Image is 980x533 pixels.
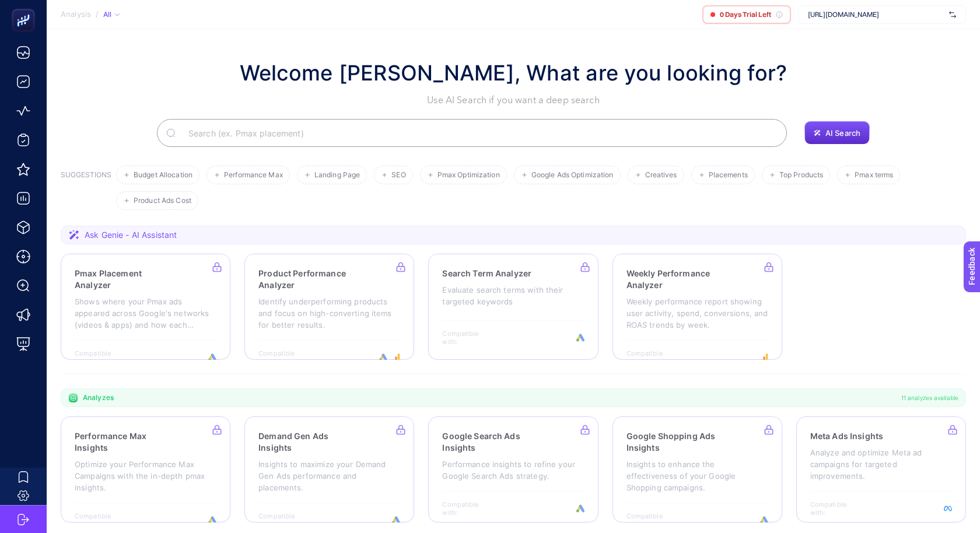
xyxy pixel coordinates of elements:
span: AI Search [825,128,860,138]
a: Weekly Performance AnalyzerWeekly performance report showing user activity, spend, conversions, a... [612,254,782,360]
p: Use AI Search if you want a deep search [240,93,787,107]
a: Google Shopping Ads InsightsInsights to enhance the effectiveness of your Google Shopping campaig... [612,416,782,523]
span: Analysis [61,10,91,19]
span: 0 Days Trial Left [720,10,771,19]
span: Performance Max [224,171,283,180]
a: Meta Ads InsightsAnalyze and optimize Meta ad campaigns for targeted improvements.Compatible with: [796,416,966,523]
span: 11 analyzes available [901,393,958,402]
span: Budget Allocation [134,171,192,180]
span: Landing Page [314,171,360,180]
img: svg%3e [949,9,956,20]
a: Search Term AnalyzerEvaluate search terms with their targeted keywordsCompatible with: [428,254,598,360]
span: Analyzes [83,393,114,402]
span: Pmax terms [855,171,893,180]
a: Pmax Placement AnalyzerShows where your Pmax ads appeared across Google's networks (videos & apps... [61,254,230,360]
span: Creatives [645,171,677,180]
span: Placements [709,171,748,180]
span: [URL][DOMAIN_NAME] [808,10,944,19]
a: Demand Gen Ads InsightsInsights to maximize your Demand Gen Ads performance and placements.Compat... [244,416,414,523]
span: Feedback [7,3,44,13]
span: Google Ads Optimization [531,171,614,180]
span: Ask Genie - AI Assistant [85,229,177,241]
span: Product Ads Cost [134,197,191,205]
a: Product Performance AnalyzerIdentify underperforming products and focus on high-converting items ... [244,254,414,360]
span: Top Products [779,171,823,180]
span: Pmax Optimization [437,171,500,180]
span: / [96,9,99,19]
input: Search [179,117,778,149]
a: Google Search Ads InsightsPerformance insights to refine your Google Search Ads strategy.Compatib... [428,416,598,523]
h3: SUGGESTIONS [61,170,111,210]
div: All [103,10,120,19]
button: AI Search [804,121,870,145]
span: SEO [391,171,405,180]
a: Performance Max InsightsOptimize your Performance Max Campaigns with the in-depth pmax insights.C... [61,416,230,523]
h1: Welcome [PERSON_NAME], What are you looking for? [240,57,787,89]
